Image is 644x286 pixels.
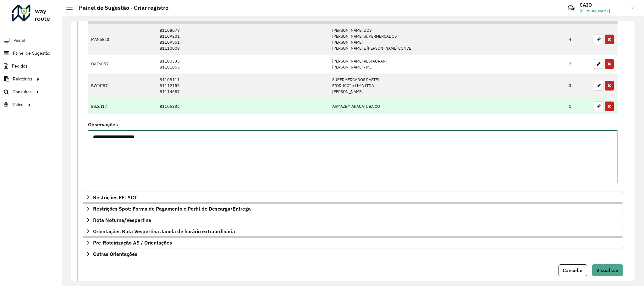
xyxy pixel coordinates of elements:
a: Rota Noturna/Vespertina [83,215,623,225]
td: ARMAZEM ARACATUBA CO [329,98,566,114]
td: DAZ6C57 [88,55,156,73]
td: 1 [566,98,591,114]
span: Orientações Rota Vespertina Janela de horário extraordinária [93,229,235,234]
td: 2 [566,55,591,73]
td: 3 [566,74,591,98]
td: BWI4I87 [88,74,156,98]
td: [PERSON_NAME] RESTAURANT [PERSON_NAME] - ME [329,55,566,73]
span: Rota Noturna/Vespertina [93,217,151,223]
span: Restrições Spot: Forma de Pagamento e Perfil de Descarga/Entrega [93,206,251,211]
a: Outras Orientações [83,249,623,259]
label: Observações [88,121,118,128]
a: Orientações Rota Vespertina Janela de horário extraordinária [83,226,623,237]
span: Pre-Roteirização AS / Orientações [93,240,172,245]
a: Pre-Roteirização AS / Orientações [83,237,623,248]
span: Relatórios [13,76,32,82]
span: Visualizar [596,267,619,273]
td: 81106836 [156,98,329,114]
a: Restrições FF: ACT [83,192,623,203]
td: MAN5E23 [88,24,156,55]
td: 4 [566,24,591,55]
span: [PERSON_NAME] [580,8,627,14]
td: 81108079 81109201 81109551 81110008 [156,24,329,55]
span: Cancelar [563,267,583,273]
td: BSZ6I17 [88,98,156,114]
span: Painel de Sugestão [13,50,50,57]
a: Copiar [194,14,214,21]
a: Contato Rápido [564,1,578,15]
td: 81100335 81101055 [156,55,329,73]
h2: Painel de Sugestão - Criar registro [73,4,168,11]
span: Outras Orientações [93,251,137,256]
button: Visualizar [592,264,623,276]
h3: CAIO [580,2,627,8]
span: Consultas [13,89,32,95]
button: Cancelar [559,264,587,276]
span: Pedidos [12,63,28,69]
td: [PERSON_NAME] DOS [PERSON_NAME] SUPERMERCADOS [PERSON_NAME] [PERSON_NAME] E [PERSON_NAME] CONVE [329,24,566,55]
td: SUPERMERCADOS RASTEL FIORUCCI e LIMA LTDA [PERSON_NAME] [329,74,566,98]
td: 81108111 81112156 81114687 [156,74,329,98]
span: Painel [14,37,25,44]
a: Restrições Spot: Forma de Pagamento e Perfil de Descarga/Entrega [83,203,623,214]
span: Restrições FF: ACT [93,195,137,200]
span: Tático [12,102,24,108]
